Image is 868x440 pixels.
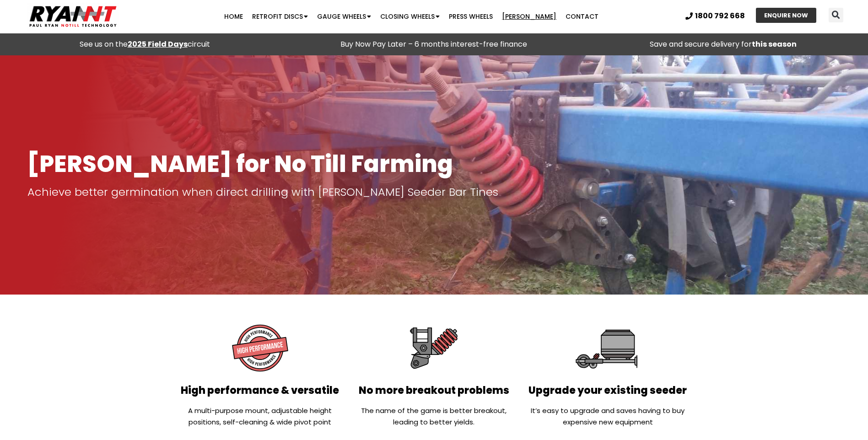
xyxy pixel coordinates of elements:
p: Save and secure delivery for [583,38,863,51]
a: Retrofit Discs [248,7,313,26]
a: Gauge Wheels [313,7,376,26]
p: Achieve better germination when direct drilling with [PERSON_NAME] Seeder Bar Tines [27,186,841,199]
img: Ryan NT logo [27,2,119,31]
img: High performance and versatile [227,315,293,381]
div: See us on the circuit [5,38,285,51]
span: ENQUIRE NOW [764,12,808,18]
h2: No more breakout problems [351,386,516,396]
h1: [PERSON_NAME] for No Till Farming [27,151,841,177]
a: 2025 Field Days [128,39,188,49]
div: Search [829,8,843,22]
img: No more breakout problems [401,315,467,381]
img: Upgrade your existing seeder [575,315,641,381]
p: Buy Now Pay Later – 6 months interest-free finance [294,38,574,51]
h2: High performance & versatile [178,386,343,396]
p: It’s easy to upgrade and saves having to buy expensive new equipment [525,405,690,428]
a: ENQUIRE NOW [756,8,816,23]
h2: Upgrade your existing seeder [525,386,690,396]
a: Home [220,7,248,26]
a: [PERSON_NAME] [497,7,561,26]
a: Closing Wheels [376,7,444,26]
p: A multi-purpose mount, adjustable height positions, self-cleaning & wide pivot point [178,405,343,428]
a: Contact [561,7,603,26]
span: 1800 792 668 [695,12,745,20]
nav: Menu [168,7,654,26]
a: 1800 792 668 [685,12,745,20]
p: The name of the game is better breakout, leading to better yields. [351,405,516,428]
a: Press Wheels [444,7,497,26]
strong: this season [752,39,797,49]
